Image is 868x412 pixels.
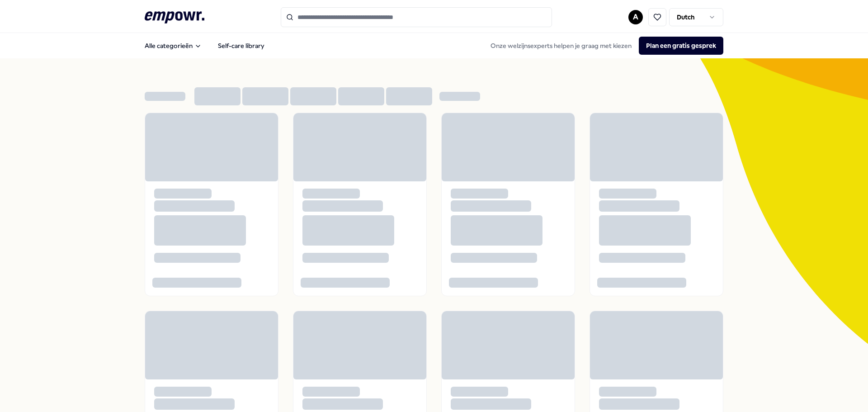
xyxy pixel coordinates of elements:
nav: Main [137,37,272,55]
button: A [628,10,643,24]
input: Search for products, categories or subcategories [281,7,552,27]
button: Plan een gratis gesprek [639,37,723,55]
button: Alle categorieën [137,37,209,55]
div: Onze welzijnsexperts helpen je graag met kiezen [483,37,723,55]
a: Self-care library [211,37,272,55]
